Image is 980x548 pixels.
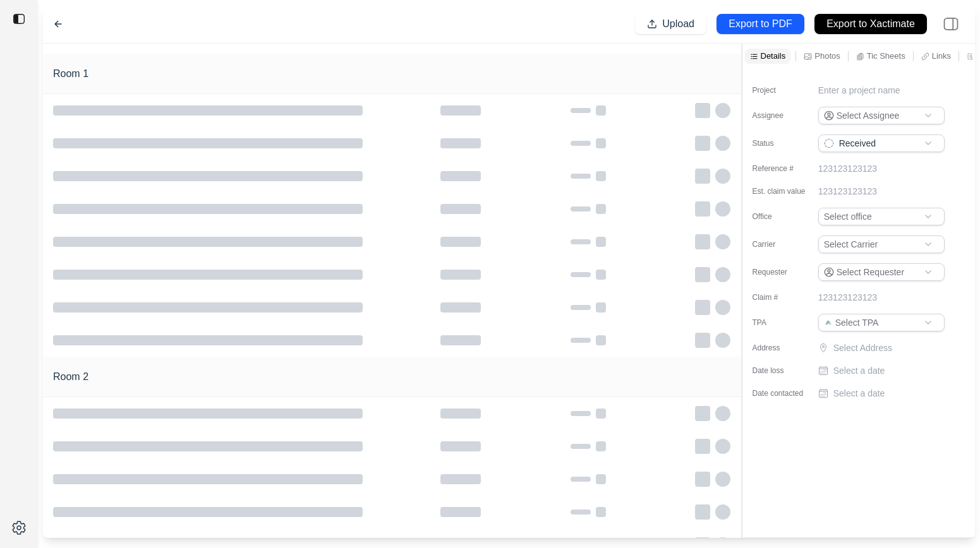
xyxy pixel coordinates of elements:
label: Claim # [753,292,816,302]
button: Export to PDF [717,14,804,34]
img: toggle sidebar [13,13,25,25]
label: Requester [753,267,816,277]
label: TPA [753,318,816,328]
p: Tic Sheets [867,51,905,61]
p: Export to PDF [729,17,792,32]
p: Upload [662,17,694,32]
label: Status [753,138,816,148]
img: right-panel.svg [937,10,965,38]
label: Est. claim value [753,186,816,196]
button: Export to Xactimate [814,14,927,34]
label: Date loss [753,366,816,376]
p: 123123123123 [818,291,877,304]
p: Links [932,51,951,61]
p: 123123123123 [818,162,877,175]
h1: Room 2 [53,369,88,384]
p: 123123123123 [818,185,877,198]
label: Reference # [753,164,816,174]
label: Assignee [753,110,816,121]
p: Select a date [833,387,885,400]
p: Details [761,51,786,61]
button: Upload [635,14,706,34]
h1: Room 1 [53,66,88,81]
p: Select Address [833,342,947,354]
p: Export to Xactimate [826,17,915,32]
label: Project [753,85,816,95]
label: Date contacted [753,388,816,398]
p: Select a date [833,364,885,377]
label: Address [753,343,816,353]
p: Photos [814,51,840,61]
p: Enter a project name [818,84,900,97]
label: Office [753,211,816,222]
label: Carrier [753,239,816,249]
